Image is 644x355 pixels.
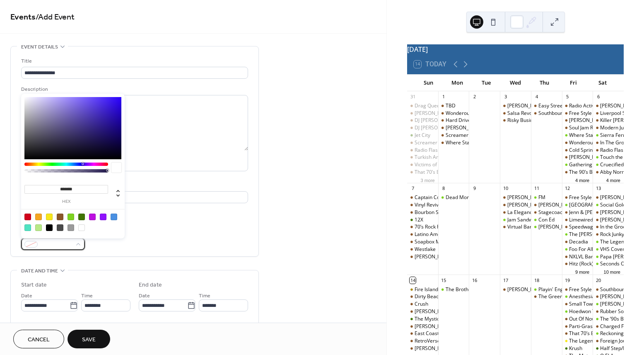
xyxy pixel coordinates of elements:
a: Cancel [13,330,64,348]
div: The Green Project [538,293,580,300]
div: La Elegancia De La Salsa [507,209,564,216]
div: 16 [471,277,478,283]
div: 20 [595,277,601,283]
div: 13 [595,185,601,192]
div: RetroVerse [407,338,438,345]
div: East Coast Band [407,330,438,337]
div: Crush [415,301,428,308]
div: Westlake [415,246,436,253]
div: 8 [441,185,447,192]
div: [PERSON_NAME] & [PERSON_NAME] [415,308,499,315]
div: That 70’s Band [407,169,438,176]
div: Stagecoach )Country) [531,209,562,216]
div: Tyrone (Caribbean Soundss) [407,110,438,117]
button: 9 more [572,268,593,275]
div: [GEOGRAPHIC_DATA] [569,202,619,209]
div: Johnny Sax Trio [531,202,562,209]
div: Turkish American Night [407,154,438,161]
div: Rock Junky [600,231,624,238]
div: TBD [438,102,469,109]
div: 12 [564,185,571,192]
div: 5 [564,94,571,100]
div: Liverpool Schuffle (Beatles) [593,110,624,117]
div: Jet City [407,132,438,139]
div: RetroVerse [415,338,440,345]
div: #BD10E0 [89,214,96,220]
div: End date [139,281,162,289]
div: Easy Street [538,102,564,109]
div: #F5A623 [35,214,42,220]
div: That 70’s Band [569,330,603,337]
div: Radio Flashback [415,147,451,154]
div: Killer Joe & The Lido Soul Revue [593,117,624,124]
div: In The Groove [600,139,632,146]
div: 15 [441,277,447,283]
div: Elton John & Billy Joel Tribute [562,154,593,161]
div: [PERSON_NAME] [600,194,639,201]
div: 18 [533,277,540,283]
div: 70’s Rock Parade [415,224,453,231]
div: Captain Cool Band (AKA Jimmy Kenny & The Pirate Beach Band) [407,194,438,201]
div: The Mystic [415,316,439,323]
div: Turkish American Night [415,154,469,161]
span: Save [82,336,96,344]
div: Radio Active [562,102,593,109]
div: Wed [501,75,530,91]
div: Touch the ’80s [593,154,624,161]
div: Virtual Band NYC (R & B) [507,224,564,231]
div: Dead Mondays Featuring MK - Ultra [438,194,469,201]
div: Cruecified/Bulletproof [593,161,624,168]
div: Social Gold [600,202,626,209]
div: TBD [446,102,456,109]
div: La Elegancia De La Salsa [500,209,531,216]
div: Westlake [407,246,438,253]
div: Speedwagon/Bryan Adams (REO Speedwagon/Bryan Adams Tribute) [562,224,593,231]
div: The Brother Pluckers [446,286,494,293]
div: Danny Kean [593,216,624,224]
div: Drag Queen [PERSON_NAME] [415,102,483,109]
div: Joe Rock and the All Stars [438,124,469,131]
div: #50E3C2 [24,224,31,231]
div: 19 [564,277,571,283]
div: East Coast Band [415,330,452,337]
div: The 90’s Band [569,169,601,176]
div: Parti-Gras with Bret Michaels ans a Renowned Former Lead Guitarist – TBA [562,323,593,330]
div: DJ [PERSON_NAME] [415,117,460,124]
div: Free Style Disco with DJ Jeff Nec [562,110,593,117]
div: Thu [530,75,559,91]
div: The Brother Pluckers [438,286,469,293]
div: Vinyl Revival [415,202,443,209]
div: 70’s Rock Parade [407,224,438,231]
div: Jenn & Jeff [562,209,593,216]
div: East Coast [562,202,593,209]
div: George Cintron & Craig Hopping [407,308,438,315]
div: #9B9B9B [68,224,74,231]
div: Southbound/O El Amor [593,286,624,293]
div: NXLVL Band (Reggae) [569,253,619,260]
div: Wonderous Stories [438,110,469,117]
div: Crush [407,301,438,308]
div: Modern Justice [600,124,634,131]
div: Drag Queen Booze Bingo Brunch [407,102,438,109]
div: The Legendary Murphy's/The Byrne Unit [593,238,624,246]
div: Small Town Gig [569,301,605,308]
div: Con Ed [531,216,562,224]
div: Latino American Night [415,231,466,238]
div: Description [21,85,246,94]
button: 4 more [572,176,593,183]
div: Radio Flashback [600,147,637,154]
div: Captain Cool Band (AKA [PERSON_NAME] & The Pirate Beach Band) [415,194,570,201]
button: Save [68,330,110,348]
div: Hard Drive [438,117,469,124]
div: Risky Business (Oldies) [507,117,560,124]
div: Anesthesia/War Pigs [569,293,617,300]
div: The Tucker Stevens Band/Wild Fire [562,231,593,238]
div: Out Of Nowhere [562,316,593,323]
div: Limewired [562,216,593,224]
div: Screamer of the Week [438,132,469,139]
span: Time [199,292,210,300]
div: 4 [533,94,540,100]
div: Salsa Revolution [507,110,545,117]
div: DJ Tommy Bruno [407,117,438,124]
div: Charged For Battle/WolfGhoul/Coronary Thrombosis/Goreality [593,323,624,330]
